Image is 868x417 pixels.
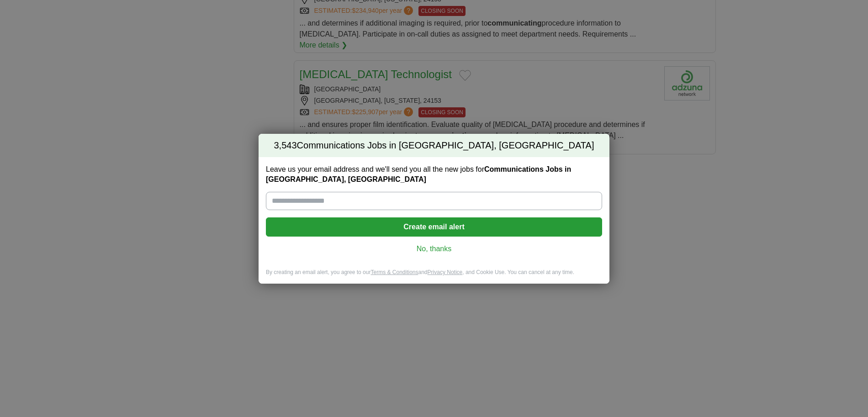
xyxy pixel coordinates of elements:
[274,139,297,152] span: 3,543
[266,164,602,185] label: Leave us your email address and we'll send you all the new jobs for
[259,134,609,158] h2: Communications Jobs in [GEOGRAPHIC_DATA], [GEOGRAPHIC_DATA]
[273,244,595,254] a: No, thanks
[428,269,463,275] a: Privacy Notice
[370,269,418,275] a: Terms & Conditions
[266,217,602,237] button: Create email alert
[259,269,609,284] div: By creating an email alert, you agree to our and , and Cookie Use. You can cancel at any time.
